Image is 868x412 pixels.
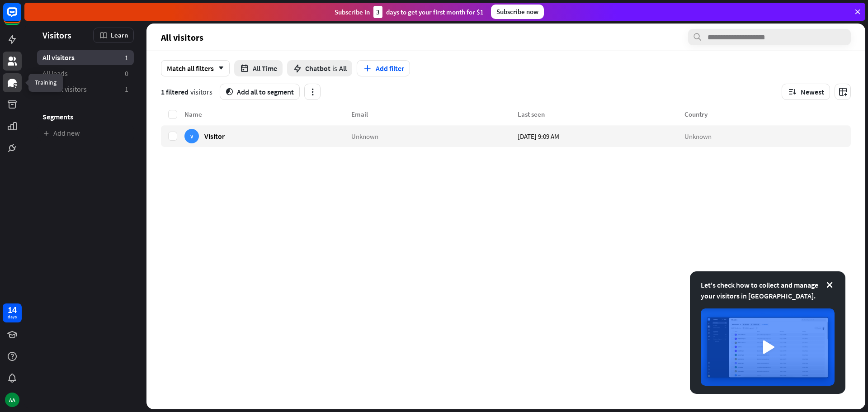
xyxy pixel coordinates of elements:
[42,85,87,94] span: Recent visitors
[204,132,225,140] span: Visitor
[37,112,134,121] h3: Segments
[42,69,68,78] span: All leads
[701,279,835,301] div: Let's check how to collect and manage your visitors in [GEOGRAPHIC_DATA].
[161,87,189,96] span: 1 filtered
[351,110,518,118] div: Email
[184,110,351,118] div: Name
[125,85,128,94] aside: 1
[701,308,835,386] img: image
[7,4,34,31] button: Open LiveChat chat widget
[37,82,134,97] a: Recent visitors 1
[125,53,128,62] aside: 1
[351,132,378,140] span: Unknown
[518,110,684,118] div: Last seen
[3,303,22,322] a: 14 days
[305,64,330,73] span: Chatbot
[684,132,712,140] span: Unknown
[8,314,17,320] div: days
[373,6,382,18] div: 3
[782,84,830,100] button: Newest
[161,32,203,43] span: All visitors
[111,31,128,39] span: Learn
[226,88,233,95] i: segment
[684,110,851,118] div: Country
[125,69,128,78] aside: 0
[190,87,212,96] span: visitors
[518,132,559,140] span: [DATE] 9:09 AM
[184,129,199,143] div: V
[339,64,347,73] span: All
[5,393,19,407] div: AA
[214,66,224,71] i: arrow_down
[234,60,283,76] button: All Time
[37,66,134,81] a: All leads 0
[357,60,410,76] button: Add filter
[42,53,75,62] span: All visitors
[8,306,17,314] div: 14
[332,64,337,73] span: is
[161,60,230,76] div: Match all filters
[37,126,134,141] a: Add new
[220,84,300,100] button: segmentAdd all to segment
[335,6,484,18] div: Subscribe in days to get your first month for $1
[42,30,71,40] span: Visitors
[491,5,544,19] div: Subscribe now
